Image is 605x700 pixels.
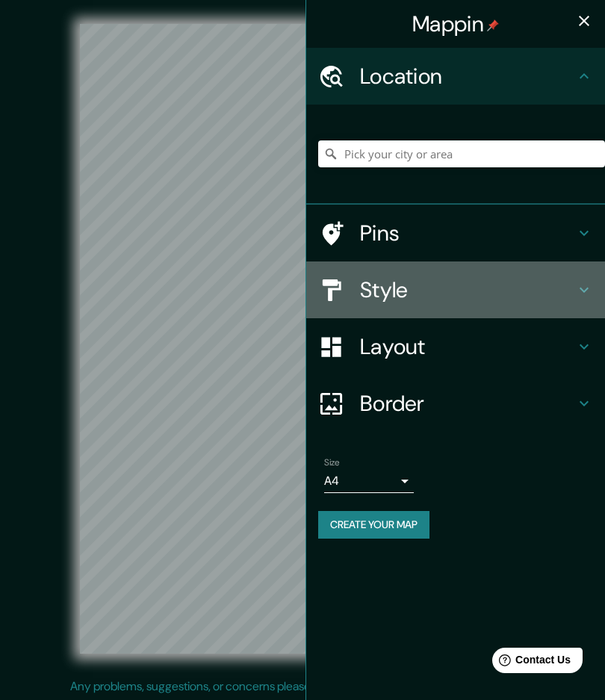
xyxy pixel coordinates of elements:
[360,276,575,303] h4: Style
[306,261,605,318] div: Style
[360,333,575,360] h4: Layout
[306,318,605,375] div: Layout
[487,19,499,31] img: pin-icon.png
[472,642,589,684] iframe: Help widget launcher
[318,140,605,167] input: Pick your city or area
[306,48,605,105] div: Location
[360,63,575,90] h4: Location
[70,678,530,696] p: Any problems, suggestions, or concerns please email .
[306,375,605,432] div: Border
[318,511,429,539] button: Create your map
[306,205,605,261] div: Pins
[360,220,575,247] h4: Pins
[412,10,499,37] h4: Mappin
[324,456,340,469] label: Size
[80,24,525,654] canvas: Map
[360,390,575,417] h4: Border
[324,469,414,493] div: A4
